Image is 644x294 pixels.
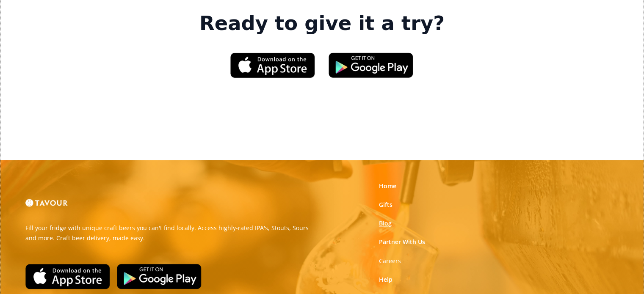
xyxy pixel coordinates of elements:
a: Careers [379,256,401,265]
a: Partner With Us [379,238,425,246]
a: Home [379,182,396,190]
a: Gifts [379,201,392,209]
strong: Ready to give it a try? [199,12,445,36]
a: Help [379,275,392,283]
strong: Careers [379,256,401,264]
a: Blog [379,219,392,228]
p: Fill your fridge with unique craft beers you can't find locally. Access highly-rated IPA's, Stout... [25,223,316,243]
